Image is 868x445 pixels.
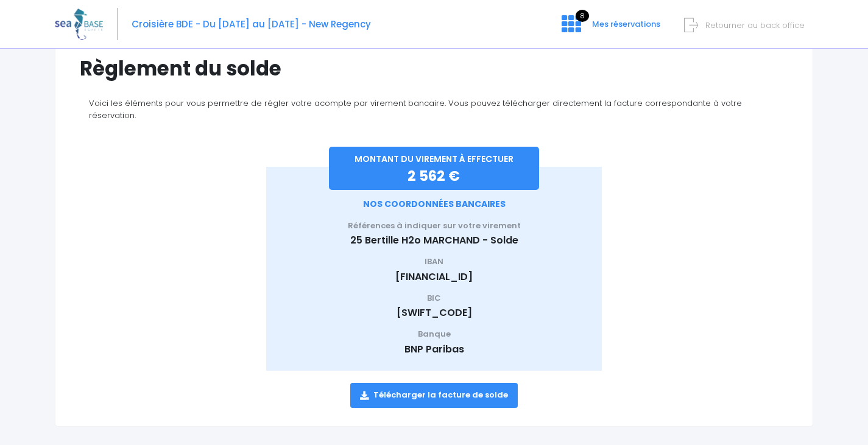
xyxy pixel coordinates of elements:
a: 8 Mes réservations [552,23,668,34]
p: IBAN [284,256,584,268]
span: 2 562 € [408,166,460,186]
p: [SWIFT_CODE] [284,306,584,320]
p: BIC [284,292,584,304]
p: Références à indiquer sur votre virement [284,220,584,232]
span: Voici les éléments pour vous permettre de régler votre acompte par virement bancaire. Vous pouvez... [89,97,742,121]
p: Banque [284,328,584,340]
p: BNP Paribas [284,342,584,357]
a: Retourner au back office [689,19,805,31]
p: [FINANCIAL_ID] [284,270,584,284]
span: Retourner au back office [705,19,805,31]
a: Télécharger la facture de solde [350,383,518,407]
span: Mes réservations [592,18,660,30]
span: 8 [576,10,589,22]
span: Croisière BDE - Du [DATE] au [DATE] - New Regency [132,18,371,30]
span: NOS COORDONNÉES BANCAIRES [363,198,506,210]
p: 25 Bertille H2o MARCHAND - Solde [284,233,584,248]
h1: Règlement du solde [80,57,281,80]
span: MONTANT DU VIREMENT À EFFECTUER [355,153,513,165]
